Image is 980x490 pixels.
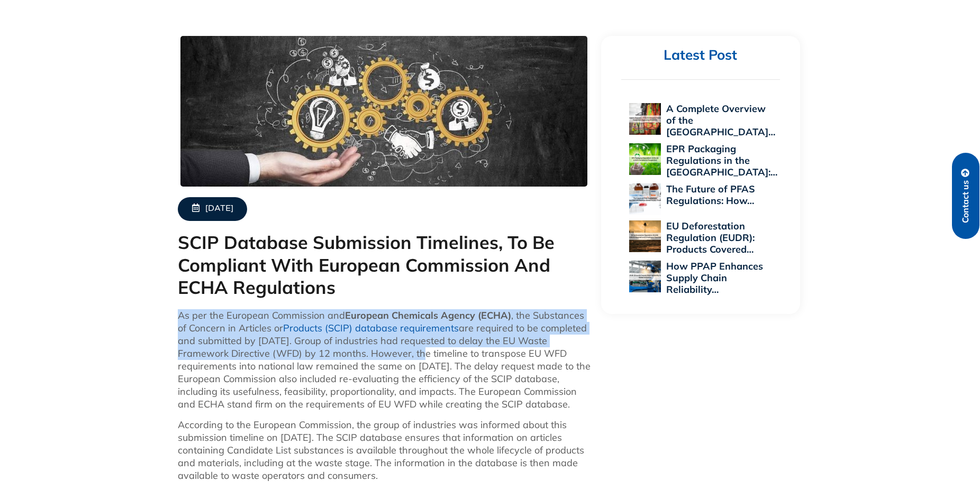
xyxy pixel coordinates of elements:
a: Products (SCIP) database requirements [283,322,459,334]
img: shutterstock_242833009-1 [180,36,587,187]
img: A Complete Overview of the EU Personal Protective Equipment Regulation 2016/425 [629,103,661,135]
a: Contact us [952,153,979,239]
a: A Complete Overview of the [GEOGRAPHIC_DATA]… [666,103,775,138]
strong: European Chemicals Agency (ECHA) [345,309,511,321]
a: EPR Packaging Regulations in the [GEOGRAPHIC_DATA]:… [666,143,777,178]
img: The Future of PFAS Regulations: How 2025 Will Reshape Global Supply Chains [629,183,661,215]
span: [DATE] [205,204,233,215]
p: As per the European Commission and , the Substances of Concern in Articles or are required to be ... [178,309,591,411]
a: How PPAP Enhances Supply Chain Reliability… [666,260,763,295]
span: Contact us [961,180,970,223]
a: The Future of PFAS Regulations: How… [666,183,755,207]
h1: SCIP Database Submission Timelines, To Be Compliant With European Commission And ECHA Regulations [178,232,591,299]
img: EPR Packaging Regulations in the US: A 2025 Compliance Perspective [629,143,661,175]
h2: Latest Post [621,47,780,64]
a: EU Deforestation Regulation (EUDR): Products Covered… [666,220,755,255]
p: According to the European Commission, the group of industries was informed about this submission ... [178,419,591,482]
img: EU Deforestation Regulation (EUDR): Products Covered and Compliance Essentials [629,220,661,252]
a: [DATE] [178,197,247,221]
img: How PPAP Enhances Supply Chain Reliability Across Global Industries [629,261,661,292]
